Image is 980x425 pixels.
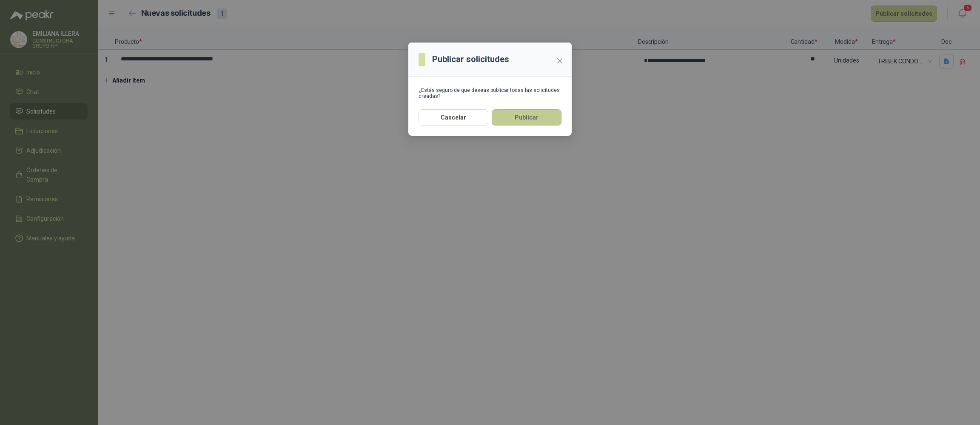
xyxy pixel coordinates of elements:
[492,109,561,126] button: Publicar
[432,53,509,66] h3: Publicar solicitudes
[556,57,563,64] span: close
[553,54,567,68] button: Close
[419,87,561,99] div: ¿Estás seguro de que deseas publicar todas las solicitudes creadas?
[419,109,488,126] button: Cancelar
